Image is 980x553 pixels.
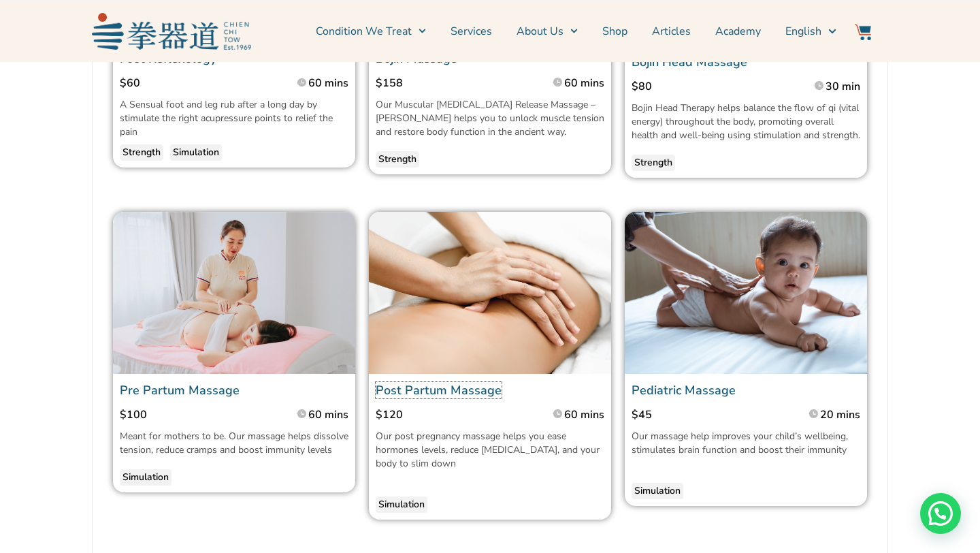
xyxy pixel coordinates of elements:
[632,430,860,471] p: Our massage help improves your child’s wellbeing, stimulates brain function and boost their immunity
[122,146,161,159] span: Strength
[376,151,419,168] a: Strength
[632,78,757,95] p: $80
[855,24,871,40] img: Website Icon-03
[632,483,683,499] a: Simulation
[652,14,691,48] a: Articles
[376,98,604,138] span: Our Muscular [MEDICAL_DATA] Release Massage – [PERSON_NAME] helps you to unlock muscle tension an...
[308,407,348,423] p: 60 mins
[122,471,169,484] span: Simulation
[826,78,860,95] p: 30 min
[376,407,502,423] p: $120
[376,430,604,484] p: Our post pregnancy massage helps you ease hormones levels, reduce [MEDICAL_DATA], and your body t...
[376,75,502,91] p: $158
[120,469,171,486] a: Simulation
[553,409,562,418] img: Time Grey
[632,407,757,423] p: $45
[173,146,219,159] span: Simulation
[632,155,675,171] a: Strength
[120,407,246,423] p: $100
[170,144,222,161] a: Simulation
[451,14,492,48] a: Services
[632,54,747,70] a: Bojin Head Massage
[602,14,627,48] a: Shop
[120,382,240,398] a: Pre Partum Massage
[815,81,823,90] img: Time Grey
[809,409,818,418] img: Time Grey
[378,153,416,166] span: Strength
[376,496,427,513] a: Simulation
[297,78,306,87] img: Time Grey
[376,382,502,398] a: Post Partum Massage
[564,407,604,423] p: 60 mins
[258,14,836,48] nav: Menu
[120,75,246,91] p: $60
[634,156,672,170] span: Strength
[120,430,348,457] p: Meant for mothers to be. Our massage helps dissolve tension, reduce cramps and boost immunity levels
[316,14,426,48] a: Condition We Treat
[632,101,860,142] p: Bojin Head Therapy helps balance the flow of qi (vital energy) throughout the body, promoting ove...
[564,75,604,91] p: 60 mins
[785,14,836,48] a: English
[517,14,578,48] a: About Us
[785,23,821,39] span: English
[308,75,348,91] p: 60 mins
[120,144,163,161] a: Strength
[120,50,216,67] a: Foot Reflexology
[378,498,425,511] span: Simulation
[634,484,681,498] span: Simulation
[553,78,562,86] img: Time Grey
[297,409,306,418] img: Time Grey
[120,98,348,139] p: A Sensual foot and leg rub after a long day by stimulate the right acupressure points to relief t...
[376,50,457,67] a: Bojin Massage
[820,407,860,423] p: 20 mins
[715,14,761,48] a: Academy
[632,382,736,398] a: Pediatric Massage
